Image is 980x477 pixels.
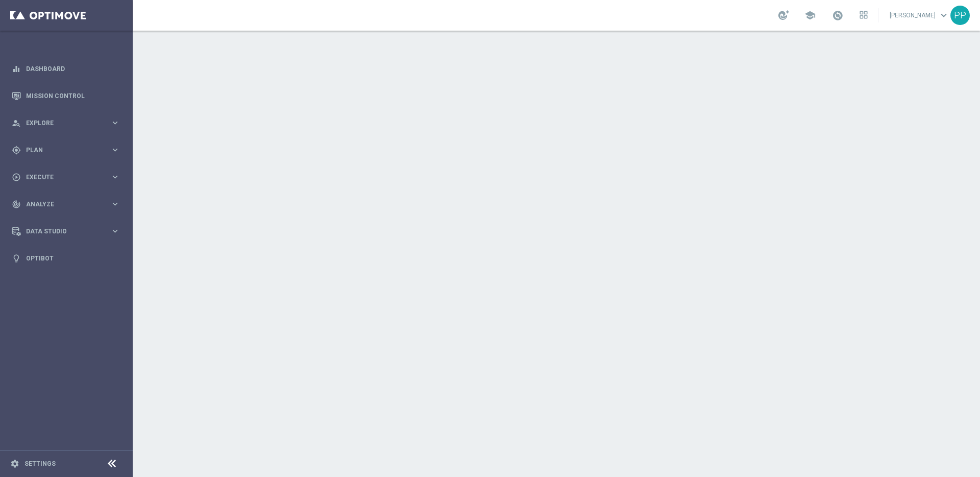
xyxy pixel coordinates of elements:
[11,200,120,208] button: track_changes Analyze keyboard_arrow_right
[12,173,110,182] div: Execute
[12,118,21,128] i: person_search
[804,10,816,21] span: school
[12,227,110,236] div: Data Studio
[12,146,110,155] div: Plan
[11,227,120,235] button: Data Studio keyboard_arrow_right
[11,254,120,263] button: lightbulb Optibot
[12,55,120,82] div: Dashboard
[110,226,120,236] i: keyboard_arrow_right
[24,461,56,467] a: Settings
[12,82,120,109] div: Mission Control
[12,254,21,263] i: lightbulb
[26,245,120,272] a: Optibot
[110,199,120,209] i: keyboard_arrow_right
[26,120,110,126] span: Explore
[26,55,120,82] a: Dashboard
[11,119,120,127] button: person_search Explore keyboard_arrow_right
[11,65,120,73] button: equalizer Dashboard
[12,245,120,272] div: Optibot
[26,228,110,234] span: Data Studio
[26,147,110,153] span: Plan
[26,201,110,207] span: Analyze
[12,64,21,74] i: equalizer
[10,459,19,468] i: settings
[12,200,110,209] div: Analyze
[12,173,21,182] i: play_circle_outline
[12,118,110,128] div: Explore
[889,8,950,23] a: [PERSON_NAME]keyboard_arrow_down
[938,10,949,21] span: keyboard_arrow_down
[110,145,120,155] i: keyboard_arrow_right
[110,118,120,128] i: keyboard_arrow_right
[11,173,120,181] button: play_circle_outline Execute keyboard_arrow_right
[12,146,21,155] i: gps_fixed
[110,172,120,182] i: keyboard_arrow_right
[12,200,21,209] i: track_changes
[26,174,110,180] span: Execute
[11,146,120,154] button: gps_fixed Plan keyboard_arrow_right
[11,92,120,100] button: Mission Control
[26,82,120,109] a: Mission Control
[950,6,970,25] div: PP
